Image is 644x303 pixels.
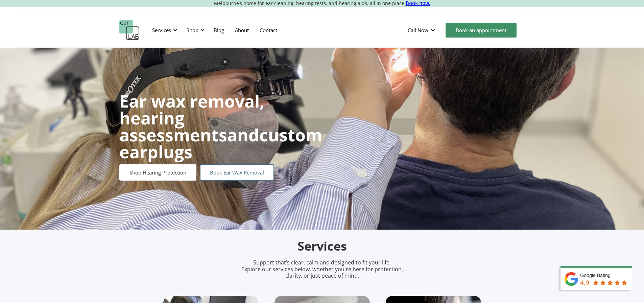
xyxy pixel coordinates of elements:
[446,23,517,38] a: Book an appointment
[187,27,198,33] div: Shop
[230,20,254,40] a: About
[152,27,171,33] div: Services
[233,259,412,279] p: Support that’s clear, calm and designed to fit your life. Explore our services below, whether you...
[200,164,274,181] a: Book Ear Wax Removal
[119,90,264,146] strong: Ear wax removal, hearing assessments
[119,164,196,181] a: Shop Hearing Protection
[119,20,140,40] a: home
[183,20,207,40] div: Shop
[119,123,322,163] strong: custom earplugs
[148,20,179,40] div: Services
[208,20,230,40] a: Blog
[119,93,322,160] h1: and
[254,20,283,40] a: Contact
[402,20,442,40] div: Call Now
[163,238,481,254] h2: Services
[408,27,428,33] div: Call Now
